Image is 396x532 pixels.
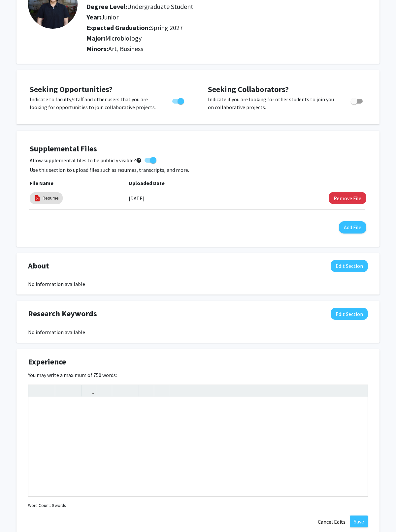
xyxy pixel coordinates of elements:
button: Save [350,516,368,527]
button: Remove Resume File [329,192,366,204]
iframe: Chat [5,502,28,527]
button: Link [83,385,95,396]
h2: Degree Level: [86,3,342,11]
span: Microbiology [105,34,142,42]
h4: Supplemental Files [30,144,366,154]
button: Remove format [141,385,152,396]
b: Uploaded Date [129,180,165,186]
h2: Minors: [86,45,368,53]
p: Use this section to upload files such as resumes, transcripts, and more. [30,166,366,174]
h2: Expected Graduation: [86,24,342,32]
span: Seeking Opportunities? [30,84,113,94]
button: Fullscreen [354,385,366,396]
button: Edit Research Keywords [331,308,368,320]
span: Art, Business [108,45,143,53]
div: No information available [28,280,368,288]
button: Unordered list [114,385,125,396]
button: Edit About [331,260,368,272]
button: Insert Image [99,385,110,396]
label: You may write a maximum of 750 words: [28,371,117,379]
div: Note to users with screen readers: Please deactivate our accessibility plugin for this page as it... [28,397,368,496]
label: [DATE] [129,193,145,204]
div: Toggle [170,95,188,105]
span: About [28,260,49,272]
div: Toggle [348,95,366,105]
button: Emphasis (Ctrl + I) [42,385,53,396]
span: Research Keywords [28,308,97,320]
span: Seeking Collaborators? [208,84,289,94]
small: Word Count: 0 words [28,502,66,509]
span: Experience [28,356,66,368]
button: Cancel Edits [313,516,350,528]
button: Strong (Ctrl + B) [30,385,42,396]
a: Resume [43,195,59,202]
img: pdf_icon.png [34,195,41,202]
button: Add File [339,221,366,234]
span: Undergraduate Student [127,2,193,11]
h2: Year: [86,13,342,21]
button: Insert horizontal rule [156,385,167,396]
p: Indicate if you are looking for other students to join you on collaborative projects. [208,95,338,111]
button: Subscript [68,385,80,396]
mat-icon: help [136,156,142,164]
span: Junior [101,13,118,21]
button: Ordered list [125,385,137,396]
p: Indicate to faculty/staff and other users that you are looking for opportunities to join collabor... [30,95,160,111]
span: Spring 2027 [150,23,183,32]
h2: Major: [86,34,368,42]
b: File Name [30,180,53,186]
div: No information available [28,328,368,336]
button: Superscript [57,385,68,396]
span: Allow supplemental files to be publicly visible? [30,156,142,164]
